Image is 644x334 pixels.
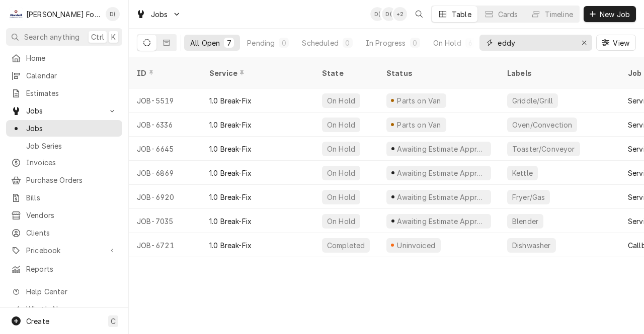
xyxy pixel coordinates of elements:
div: Fryer/Gas [511,192,546,202]
a: Calendar [6,67,122,84]
div: Parts on Van [396,120,442,130]
div: JOB-5519 [129,88,201,113]
div: JOB-6920 [129,185,201,209]
div: + 2 [393,7,407,21]
span: View [611,38,631,48]
input: Keyword search [498,35,573,51]
a: Clients [6,225,122,241]
div: Oven/Convection [511,120,573,130]
div: 1.0 Break-Fix [209,168,252,178]
a: Job Series [6,138,122,154]
div: Timeline [545,9,573,20]
div: Awaiting Estimate Approval [396,192,487,202]
div: 1.0 Break-Fix [209,240,252,251]
div: [PERSON_NAME] Food Equipment Service [26,9,100,20]
div: D( [382,7,396,21]
span: Invoices [26,157,117,168]
span: Job Series [26,141,117,151]
div: David Testa (92)'s Avatar [370,7,384,21]
div: In Progress [366,38,406,48]
div: Marshall Food Equipment Service's Avatar [9,7,23,21]
div: JOB-6645 [129,137,201,161]
div: Scheduled [302,38,338,48]
a: Jobs [6,120,122,137]
div: Awaiting Estimate Approval [396,168,487,178]
span: Estimates [26,88,117,98]
button: View [596,35,636,51]
a: Home [6,50,122,66]
a: Go to What's New [6,301,122,317]
span: Jobs [26,123,117,134]
div: JOB-6336 [129,113,201,137]
button: Erase input [576,35,592,51]
div: On Hold [326,95,356,106]
span: Purchase Orders [26,175,117,185]
div: 7 [226,38,232,48]
button: New Job [584,6,636,22]
span: Clients [26,228,117,238]
div: State [322,68,370,78]
div: Awaiting Estimate Approval [396,216,487,227]
div: D( [106,7,120,21]
a: Reports [6,261,122,277]
div: 1.0 Break-Fix [209,95,252,106]
div: 1.0 Break-Fix [209,216,252,227]
span: Help Center [26,286,116,297]
span: Search anything [24,32,79,42]
a: Go to Help Center [6,283,122,300]
span: Pricebook [26,245,102,256]
div: Derek Testa (81)'s Avatar [382,7,396,21]
div: ID [137,68,191,78]
div: 0 [281,38,287,48]
div: JOB-6721 [129,233,201,257]
div: Pending [247,38,275,48]
div: Labels [507,68,612,78]
div: Kettle [511,168,534,178]
div: 1.0 Break-Fix [209,192,252,202]
span: Vendors [26,210,117,220]
span: K [111,32,116,42]
a: Go to Pricebook [6,242,122,259]
button: Open search [411,6,427,22]
div: Service [209,68,304,78]
div: M [9,7,23,21]
div: On Hold [433,38,461,48]
div: Dishwasher [511,240,552,251]
div: Completed [326,240,366,251]
div: JOB-7035 [129,209,201,233]
button: Search anythingCtrlK [6,28,122,46]
div: On Hold [326,168,356,178]
span: Create [26,317,49,325]
span: Calendar [26,70,117,81]
div: David Testa (92)'s Avatar [106,7,120,21]
div: Table [452,9,471,20]
a: Go to Jobs [6,102,122,119]
div: Status [386,68,489,78]
a: Purchase Orders [6,172,122,188]
div: Griddle/Grill [511,95,554,106]
span: C [111,316,116,326]
div: D( [370,7,384,21]
span: Home [26,53,117,63]
div: All Open [190,38,220,48]
a: Bills [6,189,122,206]
div: Awaiting Estimate Approval [396,144,487,154]
div: 0 [345,38,351,48]
a: Estimates [6,85,122,101]
span: Bills [26,192,117,203]
span: New Job [598,9,632,20]
span: Jobs [151,9,168,20]
div: On Hold [326,192,356,202]
div: Cards [498,9,518,20]
a: Vendors [6,207,122,224]
div: Parts on Van [396,95,442,106]
div: Toaster/Conveyor [511,144,576,154]
div: 1.0 Break-Fix [209,120,252,130]
div: 6 [467,38,473,48]
div: Blender [511,216,539,227]
div: 0 [412,38,418,48]
div: On Hold [326,144,356,154]
div: Uninvoiced [396,240,437,251]
div: JOB-6869 [129,161,201,185]
div: On Hold [326,120,356,130]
